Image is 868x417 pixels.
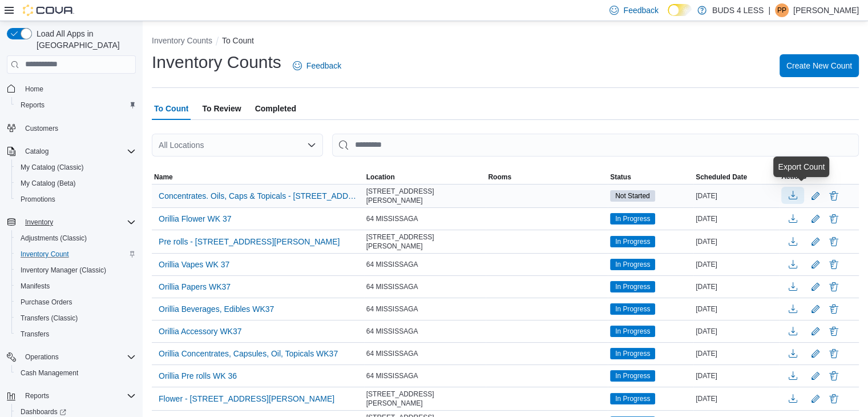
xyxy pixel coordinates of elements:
[21,122,63,135] a: Customers
[615,214,650,224] span: In Progress
[154,187,362,205] button: Concentrates. Oils, Caps & Topicals - [STREET_ADDRESS][PERSON_NAME]
[16,295,77,309] a: Purchase Orders
[202,97,241,120] span: To Review
[366,349,418,358] span: 64 MISSISSAGA
[159,236,340,247] span: Pre rolls - [STREET_ADDRESS][PERSON_NAME]
[16,193,60,206] a: Promotions
[712,3,764,17] p: BUDS 4 LESS
[159,393,334,404] span: Flower - [STREET_ADDRESS][PERSON_NAME]
[693,189,779,203] div: [DATE]
[615,371,650,381] span: In Progress
[154,323,246,340] button: Orillia Accessory WK37
[11,278,140,294] button: Manifests
[154,367,241,384] button: Orillia Pre rolls WK 36
[608,170,693,184] button: Status
[159,190,357,202] span: Concentrates. Oils, Caps & Topicals - [STREET_ADDRESS][PERSON_NAME]
[159,213,232,224] span: Orillia Flower WK 37
[21,195,55,204] span: Promotions
[11,294,140,310] button: Purchase Orders
[615,304,650,314] span: In Progress
[16,231,136,245] span: Adjustments (Classic)
[809,345,822,362] button: Edit count details
[827,302,841,316] button: Delete
[366,304,418,314] span: 64 MISSISSAGA
[768,3,770,17] p: |
[16,161,136,174] span: My Catalog (Classic)
[693,324,779,338] div: [DATE]
[16,279,54,293] a: Manifests
[154,390,339,407] button: Flower - [STREET_ADDRESS][PERSON_NAME]
[16,327,54,341] a: Transfers
[809,390,822,407] button: Edit count details
[16,193,136,206] span: Promotions
[16,177,80,190] a: My Catalog (Beta)
[16,295,136,309] span: Purchase Orders
[366,214,418,223] span: 64 MISSISSAGA
[159,348,338,359] span: Orillia Concentrates, Capsules, Oil, Topicals WK37
[307,141,316,150] button: Open list of options
[668,4,692,16] input: Dark Mode
[21,368,78,378] span: Cash Management
[21,163,84,172] span: My Catalog (Classic)
[222,36,254,45] button: To Count
[615,394,650,404] span: In Progress
[152,36,212,45] button: Inventory Counts
[696,173,747,182] span: Scheduled Date
[610,190,655,202] span: Not Started
[693,302,779,316] div: [DATE]
[827,392,841,406] button: Delete
[827,189,841,203] button: Delete
[21,82,48,96] a: Home
[693,369,779,383] div: [DATE]
[610,303,655,315] span: In Progress
[21,282,50,291] span: Manifests
[693,347,779,360] div: [DATE]
[827,280,841,294] button: Delete
[488,173,511,182] span: Rooms
[827,212,841,226] button: Delete
[16,177,136,190] span: My Catalog (Beta)
[16,311,82,325] a: Transfers (Classic)
[154,300,278,318] button: Orillia Beverages, Edibles WK37
[21,179,76,188] span: My Catalog (Beta)
[2,388,140,404] button: Reports
[809,367,822,384] button: Edit count details
[809,210,822,227] button: Edit count details
[615,236,650,247] span: In Progress
[827,324,841,338] button: Delete
[11,246,140,262] button: Inventory Count
[21,101,45,110] span: Reports
[366,260,418,269] span: 64 MISSISSAGA
[809,300,822,318] button: Edit count details
[11,97,140,113] button: Reports
[11,191,140,207] button: Promotions
[610,370,655,382] span: In Progress
[610,393,655,404] span: In Progress
[25,352,59,362] span: Operations
[615,348,650,359] span: In Progress
[693,392,779,406] div: [DATE]
[21,234,87,243] span: Adjustments (Classic)
[610,281,655,292] span: In Progress
[154,97,188,120] span: To Count
[11,230,140,246] button: Adjustments (Classic)
[827,369,841,383] button: Delete
[16,311,136,325] span: Transfers (Classic)
[780,54,859,77] button: Create New Count
[21,250,69,259] span: Inventory Count
[793,3,859,17] p: [PERSON_NAME]
[827,235,841,248] button: Delete
[366,390,484,408] span: [STREET_ADDRESS][PERSON_NAME]
[25,85,43,94] span: Home
[693,235,779,248] div: [DATE]
[11,262,140,278] button: Inventory Manager (Classic)
[693,212,779,226] div: [DATE]
[21,298,72,307] span: Purchase Orders
[21,145,136,158] span: Catalog
[16,366,83,380] a: Cash Management
[159,303,274,315] span: Orillia Beverages, Edibles WK37
[786,60,852,71] span: Create New Count
[255,97,296,120] span: Completed
[21,330,49,339] span: Transfers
